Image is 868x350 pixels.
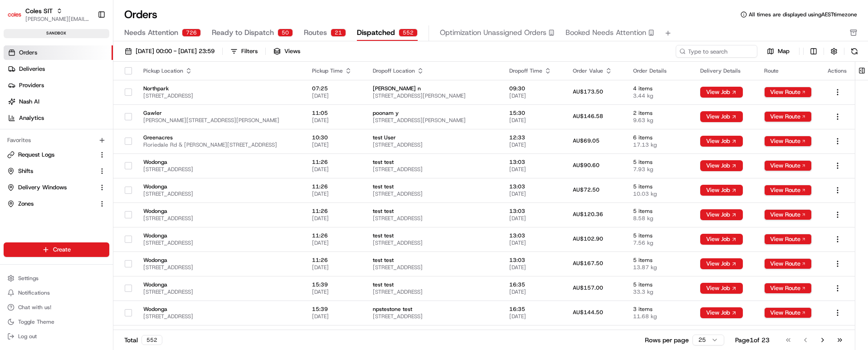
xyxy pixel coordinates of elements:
[633,232,686,239] span: 5 items
[7,183,95,192] a: Delivery Windows
[312,183,358,190] span: 11:26
[4,164,109,178] button: Shifts
[269,45,304,58] button: Views
[4,197,109,211] button: Zones
[633,158,686,166] span: 5 items
[4,330,109,343] button: Log out
[700,209,743,220] button: View Job
[509,264,558,271] span: [DATE]
[143,134,297,141] span: Greenacres
[278,29,293,37] div: 50
[749,11,857,18] span: All times are displayed using AEST timezone
[124,335,162,345] div: Total
[212,27,274,38] span: Ready to Dispatch
[633,264,686,271] span: 13.87 kg
[53,246,71,254] span: Create
[143,109,297,117] span: Gawler
[509,85,558,92] span: 09:30
[700,211,743,218] a: View Job
[633,207,686,215] span: 5 items
[509,92,558,99] span: [DATE]
[143,190,297,197] span: [STREET_ADDRESS]
[573,137,600,144] span: AU$69.05
[18,304,51,311] span: Chat with us!
[312,158,358,166] span: 11:26
[573,162,600,169] span: AU$90.60
[700,260,743,267] a: View Job
[312,215,358,222] span: [DATE]
[312,85,358,92] span: 07:25
[700,67,750,74] div: Delivery Details
[700,113,743,120] a: View Job
[312,256,358,264] span: 11:26
[633,117,686,124] span: 9.63 kg
[566,27,646,38] span: Booked Needs Attention
[284,47,300,55] span: Views
[848,45,861,58] button: Refresh
[312,190,358,197] span: [DATE]
[373,264,495,271] span: [STREET_ADDRESS]
[700,138,743,145] a: View Job
[633,92,686,99] span: 3.44 kg
[700,283,743,294] button: View Job
[18,151,54,159] span: Request Logs
[373,92,495,99] span: [STREET_ADDRESS][PERSON_NAME]
[700,160,743,171] button: View Job
[143,166,297,173] span: [STREET_ADDRESS]
[373,313,495,320] span: [STREET_ADDRESS]
[304,27,327,38] span: Routes
[509,313,558,320] span: [DATE]
[633,239,686,246] span: 7.56 kg
[4,315,109,328] button: Toggle Theme
[764,307,812,318] button: View Route
[19,81,44,89] span: Providers
[4,111,113,125] a: Analytics
[312,166,358,173] span: [DATE]
[700,187,743,194] a: View Job
[143,288,297,296] span: [STREET_ADDRESS]
[764,258,812,269] button: View Route
[633,306,686,313] span: 3 items
[509,166,558,173] span: [DATE]
[509,190,558,197] span: [DATE]
[509,207,558,215] span: 13:03
[25,15,90,23] button: [PERSON_NAME][EMAIL_ADDRESS][PERSON_NAME][PERSON_NAME][DOMAIN_NAME]
[573,211,603,218] span: AU$120.36
[143,281,297,288] span: Wodonga
[509,215,558,222] span: [DATE]
[700,309,743,316] a: View Job
[312,306,358,313] span: 15:39
[373,207,495,215] span: test test
[509,141,558,148] span: [DATE]
[633,183,686,190] span: 5 items
[18,275,39,282] span: Settings
[573,309,603,316] span: AU$144.50
[19,114,44,122] span: Analytics
[4,272,109,285] button: Settings
[357,27,395,38] span: Dispatched
[764,209,812,220] button: View Route
[4,94,113,109] a: Nash AI
[633,67,686,74] div: Order Details
[18,333,37,340] span: Log out
[509,183,558,190] span: 13:03
[633,141,686,148] span: 17.13 kg
[312,141,358,148] span: [DATE]
[25,6,53,15] button: Coles SIT
[143,183,297,190] span: Wodonga
[764,234,812,245] button: View Route
[143,232,297,239] span: Wodonga
[573,67,619,74] div: Order Value
[509,232,558,239] span: 13:03
[700,236,743,243] a: View Job
[509,109,558,117] span: 15:30
[143,141,297,148] span: Floriedale Rd & [PERSON_NAME][STREET_ADDRESS]
[633,281,686,288] span: 5 items
[143,313,297,320] span: [STREET_ADDRESS]
[312,207,358,215] span: 11:26
[143,117,297,124] span: [PERSON_NAME][STREET_ADDRESS][PERSON_NAME]
[312,134,358,141] span: 10:30
[182,29,201,37] div: 726
[509,256,558,264] span: 13:03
